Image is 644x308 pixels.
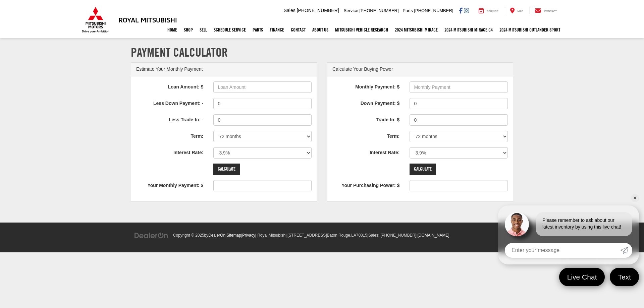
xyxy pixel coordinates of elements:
label: Monthly Payment: $ [327,81,405,90]
input: Down Payment [410,98,508,109]
a: Facebook: Click to visit our Facebook page [459,8,463,13]
input: Calculate [213,164,240,175]
label: Interest Rate: [131,147,208,156]
img: Agent profile photo [505,212,529,236]
label: Less Trade-In: - [131,114,208,123]
div: Please remember to ask about our latest inventory by using this live chat! [536,212,632,236]
label: Trade-In: $ [327,114,405,123]
span: | [286,233,367,238]
span: by [204,233,225,238]
a: Service [474,7,503,14]
span: Copyright © 2025 [173,233,204,238]
a: 2024 Mitsubishi Mirage [391,21,441,38]
a: Privacy [242,233,255,238]
label: Term: [327,131,405,140]
input: Calculate [410,164,436,175]
h1: Payment Calculator [131,46,513,59]
a: Contact [530,7,562,14]
label: Less Down Payment: - [131,98,208,107]
a: Contact [287,21,309,38]
a: Sitemap [226,233,241,238]
span: 70815 [356,233,367,238]
a: Schedule Service: Opens in a new tab [210,21,249,38]
a: Map [505,7,528,14]
div: Estimate Your Monthly Payment [131,63,317,76]
a: Parts: Opens in a new tab [249,21,266,38]
a: Home [164,21,180,38]
span: Sales: [368,233,379,238]
span: [STREET_ADDRESS] [287,233,327,238]
label: Down Payment: $ [327,98,405,107]
a: 2024 Mitsubishi Outlander SPORT [496,21,563,38]
span: Baton Rouge, [327,233,352,238]
span: [PHONE_NUMBER] [360,8,399,13]
span: | [225,233,241,238]
span: | Royal Mitsubishi [255,233,286,238]
input: Monthly Payment [410,81,508,93]
input: Enter your message [505,243,620,258]
span: | [241,233,255,238]
span: Service [487,10,498,13]
a: Live Chat [559,268,605,286]
img: DealerOn [134,232,168,239]
label: Your Purchasing Power: $ [327,180,405,189]
span: Map [518,10,523,13]
a: DealerOn Home Page [208,233,225,238]
a: Shop [180,21,196,38]
span: | [416,233,449,238]
a: Mitsubishi Vehicle Research [332,21,391,38]
input: Loan Amount [213,81,312,93]
span: [PHONE_NUMBER] [297,8,339,13]
label: Loan Amount: $ [131,81,208,90]
a: Submit [620,243,632,258]
a: Finance [266,21,287,38]
a: About Us [309,21,332,38]
label: Term: [131,131,208,140]
h3: Royal Mitsubishi [118,16,177,23]
span: Parts [402,8,413,13]
span: [PHONE_NUMBER] [414,8,453,13]
a: Instagram: Click to visit our Instagram page [464,8,469,13]
span: LA [351,233,356,238]
span: Live Chat [564,272,600,282]
span: Text [614,272,634,282]
span: Contact [544,10,557,13]
span: [PHONE_NUMBER] [380,233,416,238]
img: Mitsubishi [80,7,111,33]
a: DealerOn [134,232,168,238]
a: Text [610,268,639,286]
div: Calculate Your Buying Power [327,63,513,76]
span: Sales [284,8,296,13]
a: [DOMAIN_NAME] [418,233,449,238]
a: Sell [196,21,210,38]
a: 2024 Mitsubishi Mirage G4 [441,21,496,38]
label: Your Monthly Payment: $ [131,180,208,189]
label: Interest Rate: [327,147,405,156]
span: | [367,233,417,238]
span: Service [344,8,358,13]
